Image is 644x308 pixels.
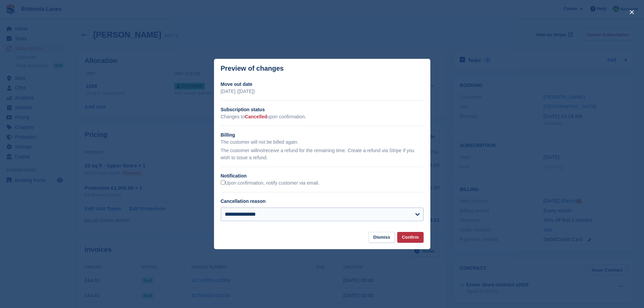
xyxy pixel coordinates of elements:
[221,106,424,113] h2: Subscription status
[221,147,424,161] p: The customer will receive a refund for the remaining time. Create a refund via Stripe if you wish...
[221,81,424,88] h2: Move out date
[221,139,424,146] p: The customer will not be billed again.
[397,232,424,243] button: Confirm
[221,113,424,120] p: Changes to upon confirmation.
[245,114,267,119] span: Cancelled
[257,148,264,153] em: not
[221,180,225,185] input: Upon confirmation, notify customer via email.
[221,172,424,180] h2: Notification
[626,7,637,18] button: close
[221,180,319,186] label: Upon confirmation, notify customer via email.
[221,65,284,72] p: Preview of changes
[221,198,266,204] label: Cancellation reason
[368,232,395,243] button: Dismiss
[221,88,424,95] p: [DATE] ([DATE])
[221,132,424,139] h2: Billing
